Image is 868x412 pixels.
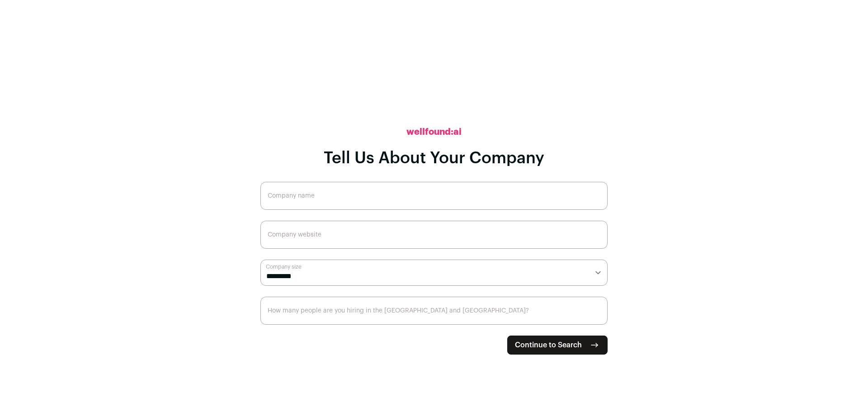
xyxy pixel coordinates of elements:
[406,126,462,138] h2: wellfound:ai
[515,340,582,350] span: Continue to Search
[260,221,608,249] input: Company website
[260,297,608,325] input: How many people are you hiring in the US and Canada?
[507,336,608,355] button: Continue to Search
[324,149,544,167] h1: Tell Us About Your Company
[260,182,608,210] input: Company name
